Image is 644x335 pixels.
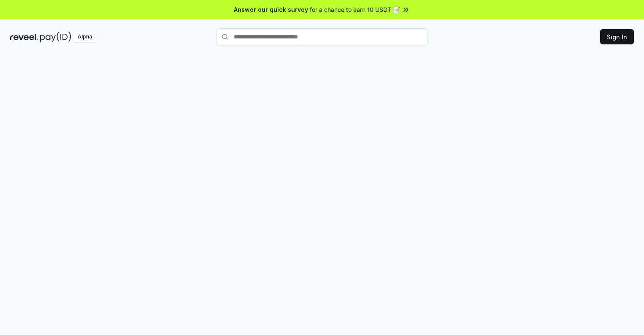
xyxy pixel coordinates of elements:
[310,5,400,14] span: for a chance to earn 10 USDT 📝
[10,32,38,42] img: reveel_dark
[234,5,308,14] span: Answer our quick survey
[600,29,634,44] button: Sign In
[73,32,97,42] div: Alpha
[40,32,71,42] img: pay_id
